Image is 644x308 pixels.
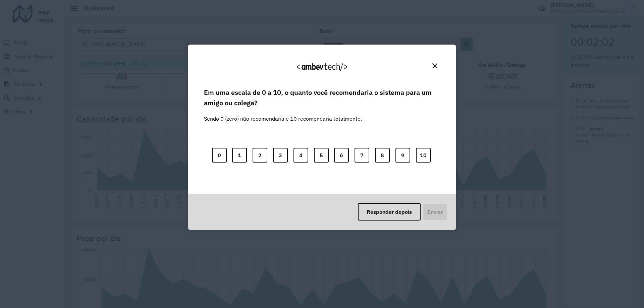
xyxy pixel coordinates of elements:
[416,148,431,163] button: 10
[314,148,329,163] button: 5
[395,148,410,163] button: 9
[355,148,369,163] button: 7
[204,87,440,108] label: Em uma escala de 0 a 10, o quanto você recomendaria o sistema para um amigo ou colega?
[273,148,288,163] button: 3
[358,203,421,221] button: Responder depois
[375,148,390,163] button: 8
[253,148,267,163] button: 2
[204,107,362,123] label: Sendo 0 (zero) não recomendaria e 10 recomendaria totalmente.
[334,148,349,163] button: 6
[432,63,437,68] img: Close
[212,148,227,163] button: 0
[297,63,347,71] img: Logo Ambevtech
[430,61,440,71] button: Close
[232,148,247,163] button: 1
[293,148,308,163] button: 4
